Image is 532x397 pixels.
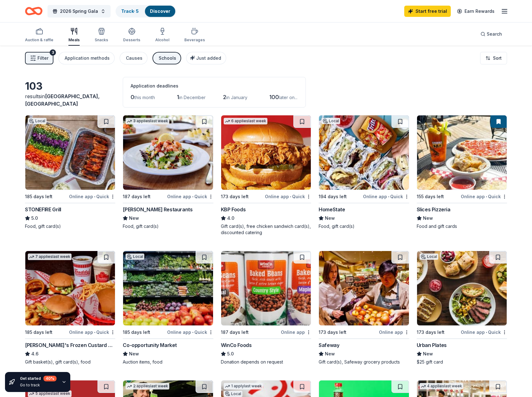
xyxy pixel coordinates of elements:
img: Image for Safeway [319,251,409,325]
button: Search [475,28,507,40]
div: 1 apply last week [224,383,263,389]
button: Desserts [123,25,140,46]
img: Image for HomeState [319,115,409,190]
div: 173 days left [319,329,346,336]
span: in December [179,95,206,100]
div: Schools [159,54,176,62]
div: 155 days left [417,193,444,200]
div: Alcohol [155,38,169,43]
button: Beverages [184,25,205,46]
div: Online app Quick [69,328,115,336]
div: 7 applies last week [28,254,72,260]
div: Causes [126,54,142,62]
div: Online app [379,328,409,336]
button: Sort [480,52,507,64]
a: Image for KBP Foods6 applieslast week173 days leftOnline app•QuickKBP Foods4.0Gift card(s), free ... [221,115,311,236]
span: 1 [177,94,179,100]
div: Auction items, food [123,359,213,365]
span: • [94,330,95,335]
div: Online app Quick [167,328,213,336]
div: 2 applies last week [126,383,169,389]
span: in [25,93,100,107]
span: • [192,194,193,199]
span: Filter [37,54,48,62]
button: Just added [186,52,226,64]
div: Safeway [319,341,339,349]
div: Gift card(s), Safeway grocery products [319,359,409,365]
div: 194 days left [319,193,347,200]
div: Go to track [20,383,57,388]
a: Image for Slices Pizzeria155 days leftOnline app•QuickSlices PizzeriaNewFood and gift cards [417,115,507,229]
div: results [25,93,115,108]
a: Start free trial [404,6,451,17]
span: • [290,194,291,199]
span: New [325,214,335,222]
button: 2026 Spring Gala [47,5,111,18]
div: 3 [50,49,56,56]
div: [PERSON_NAME]'s Frozen Custard & Steakburgers [25,341,115,349]
div: Local [126,254,144,260]
span: [GEOGRAPHIC_DATA], [GEOGRAPHIC_DATA] [25,93,100,107]
div: WinCo Foods [221,341,252,349]
div: $25 gift card [417,359,507,365]
img: Image for Freddy's Frozen Custard & Steakburgers [25,251,115,325]
div: 187 days left [221,329,249,336]
div: Online app Quick [167,193,213,200]
div: KBP Foods [221,206,246,213]
div: 185 days left [25,193,52,200]
div: Application deadlines [131,82,298,90]
img: Image for STONEFIRE Grill [25,115,115,190]
button: Meals [68,25,80,46]
img: Image for Co-opportunity Market [123,251,213,325]
div: Food, gift card(s) [123,223,213,229]
div: Local [321,118,340,124]
button: Snacks [95,25,108,46]
img: Image for Urban Plates [417,251,507,325]
span: New [423,350,433,358]
div: 173 days left [417,329,445,336]
a: Image for Freddy's Frozen Custard & Steakburgers7 applieslast week185 days leftOnline app•Quick[P... [25,251,115,365]
div: Online app Quick [461,193,507,200]
a: Image for Cameron Mitchell Restaurants3 applieslast week187 days leftOnline app•Quick[PERSON_NAME... [123,115,213,229]
div: Online app Quick [69,193,115,200]
div: HomeState [319,206,345,213]
span: 4.0 [227,214,234,222]
a: Image for Urban PlatesLocal173 days leftOnline app•QuickUrban PlatesNew$25 gift card [417,251,507,365]
div: 185 days left [25,329,52,336]
span: Just added [196,55,221,61]
div: Beverages [184,38,205,43]
div: Co-opportunity Market [123,341,177,349]
button: Schools [152,52,181,64]
span: 100 [269,94,279,100]
span: • [486,330,487,335]
span: New [423,214,433,222]
span: Sort [493,54,502,62]
div: Online app Quick [461,328,507,336]
span: in January [226,95,247,100]
a: Earn Rewards [453,6,498,17]
a: Track· 5 [121,8,139,14]
div: Get started [20,376,57,381]
div: Food, gift card(s) [319,223,409,229]
span: later on... [279,95,297,100]
div: 6 applies last week [224,118,267,124]
span: 5.0 [227,350,234,358]
button: Alcohol [155,25,169,46]
div: Application methods [65,54,110,62]
div: Auction & raffle [25,38,53,43]
a: Image for HomeStateLocal194 days leftOnline app•QuickHomeStateNewFood, gift card(s) [319,115,409,229]
a: Image for Safeway173 days leftOnline appSafewayNewGift card(s), Safeway grocery products [319,251,409,365]
div: [PERSON_NAME] Restaurants [123,206,192,213]
div: Local [224,391,242,397]
span: Search [487,30,502,38]
img: Image for Cameron Mitchell Restaurants [123,115,213,190]
button: Causes [120,52,147,64]
span: New [129,350,139,358]
div: 173 days left [221,193,249,200]
a: Image for WinCo Foods187 days leftOnline appWinCo Foods5.0Donation depends on request [221,251,311,365]
div: Online app Quick [363,193,409,200]
span: 4.6 [31,350,38,358]
div: 185 days left [123,329,150,336]
div: Food and gift cards [417,223,507,229]
div: Gift card(s), free chicken sandwich card(s), discounted catering [221,223,311,236]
